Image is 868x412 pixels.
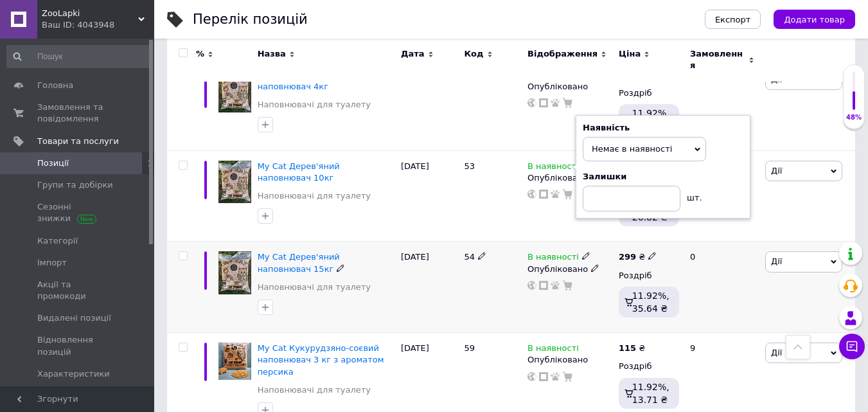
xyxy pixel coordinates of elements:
[37,334,119,357] span: Відновлення позицій
[258,282,371,293] a: Наповнювачі для туалету
[774,10,855,29] button: Додати товар
[527,354,612,366] div: Опубліковано
[690,48,745,71] span: Замовлення
[583,171,743,183] div: Залишки
[592,144,672,154] span: Немає в наявності
[619,251,657,263] div: ₴
[37,136,119,147] span: Товари та послуги
[682,242,762,333] div: 0
[37,235,78,247] span: Категорії
[37,102,119,125] span: Замовлення та повідомлення
[632,382,669,405] span: 11.92%, 13.71 ₴
[527,48,598,60] span: Відображення
[401,48,425,60] span: Дата
[37,157,69,169] span: Позиції
[839,334,865,359] button: Чат з покупцем
[527,81,612,93] div: Опубліковано
[784,15,845,24] span: Додати товар
[6,45,152,68] input: Пошук
[193,13,308,26] div: Перелік позицій
[258,99,371,111] a: Наповнювачі для туалету
[258,48,286,60] span: Назва
[715,15,751,24] span: Експорт
[680,186,706,204] div: шт.
[619,361,679,372] div: Роздріб
[464,48,483,60] span: Код
[398,242,461,333] div: [DATE]
[771,75,782,84] span: Дії
[37,279,119,302] span: Акції та промокоди
[258,384,371,396] a: Наповнювачі для туалету
[844,113,864,122] div: 48%
[218,251,251,294] img: My Cat Дерев'яний наповнювач 15кг
[619,270,679,282] div: Роздріб
[37,312,111,324] span: Видалені позиції
[632,291,669,314] span: 11.92%, 35.64 ₴
[619,48,641,60] span: Ціна
[527,161,579,175] span: В наявності
[218,343,251,380] img: My Cat Кукурудзяно-соєвий наповнювач 3 кг з ароматом персика
[705,10,761,29] button: Експорт
[37,257,67,269] span: Імпорт
[37,368,110,380] span: Характеристики
[196,48,204,60] span: %
[398,150,461,242] div: [DATE]
[258,161,340,183] a: My Cat Дерев'яний наповнювач 10кг
[37,80,73,91] span: Головна
[37,201,119,224] span: Сезонні знижки
[258,190,371,202] a: Наповнювачі для туалету
[527,252,579,265] span: В наявності
[42,19,154,31] div: Ваш ID: 4043948
[771,348,782,357] span: Дії
[218,69,251,112] img: My Cat Дерев'яний наповнювач 4кг
[682,59,762,150] div: 3
[583,122,743,134] div: Наявність
[619,252,636,262] b: 299
[464,343,475,353] span: 59
[258,252,340,273] a: My Cat Дерев'яний наповнювач 15кг
[258,343,384,376] a: My Cat Кукурудзяно-соєвий наповнювач 3 кг з ароматом персика
[771,166,782,175] span: Дії
[619,343,645,354] div: ₴
[632,108,669,131] span: 11.92%, 10.73 ₴
[619,343,636,353] b: 115
[464,252,475,262] span: 54
[37,179,113,191] span: Групи та добірки
[398,59,461,150] div: [DATE]
[527,264,612,275] div: Опубліковано
[218,161,251,204] img: My Cat Дерев'яний наповнювач 10кг
[527,343,579,357] span: В наявності
[771,256,782,266] span: Дії
[619,87,679,99] div: Роздріб
[464,161,475,171] span: 53
[42,8,138,19] span: ZooLapki
[527,172,612,184] div: Опубліковано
